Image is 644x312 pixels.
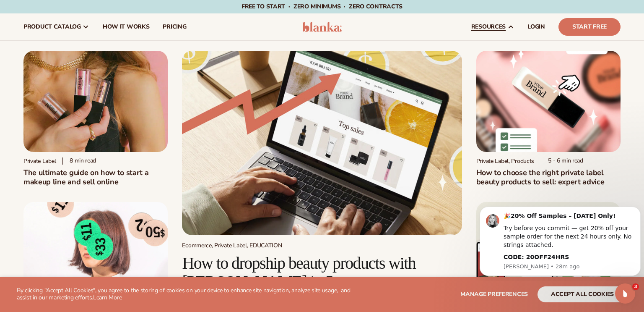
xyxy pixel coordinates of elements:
[23,202,168,303] img: Profitability of private label company
[103,24,150,30] span: How It Works
[93,294,122,302] a: Learn More
[17,13,96,40] a: product catalog
[460,286,528,302] button: Manage preferences
[182,254,462,291] h2: How to dropship beauty products with [PERSON_NAME] in 5 steps
[17,287,353,302] p: By clicking "Accept All Cookies", you agree to the storing of cookies on your device to enhance s...
[632,283,639,290] span: 3
[476,199,644,281] iframe: Intercom notifications message
[615,283,635,304] iframe: Intercom live chat
[476,168,621,186] h2: How to choose the right private label beauty products to sell: expert advice
[62,157,96,165] div: 8 min read
[527,24,545,30] span: LOGIN
[23,168,168,186] h1: The ultimate guide on how to start a makeup line and sell online
[182,242,462,249] div: Ecommerce, Private Label, EDUCATION
[23,51,168,186] a: Person holding branded make up with a solid pink background Private label 8 min readThe ultimate ...
[471,24,506,30] span: resources
[23,51,168,152] img: Person holding branded make up with a solid pink background
[538,286,627,302] button: accept all cookies
[96,13,156,40] a: How It Works
[241,3,402,10] span: Free to start · ZERO minimums · ZERO contracts
[302,22,342,32] img: logo
[163,24,186,30] span: pricing
[541,157,583,165] div: 5 - 6 min read
[23,24,81,30] span: product catalog
[476,157,535,165] div: Private Label, Products
[465,13,521,40] a: resources
[476,51,621,186] a: Private Label Beauty Products Click Private Label, Products 5 - 6 min readHow to choose the right...
[156,13,193,40] a: pricing
[558,18,621,36] a: Start Free
[476,51,621,152] img: Private Label Beauty Products Click
[182,51,462,235] img: Growing money with ecommerce
[460,290,528,298] span: Manage preferences
[23,157,56,165] div: Private label
[521,13,552,40] a: LOGIN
